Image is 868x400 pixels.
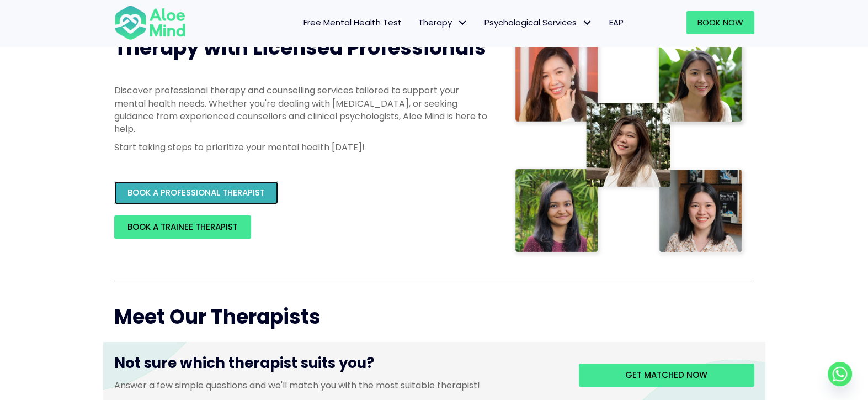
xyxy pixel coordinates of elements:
[697,17,743,28] span: Book Now
[127,221,238,233] span: BOOK A TRAINEE THERAPIST
[601,11,632,34] a: EAP
[512,34,748,259] img: Therapist collage
[418,17,468,28] span: Therapy
[200,11,632,34] nav: Menu
[476,11,601,34] a: Psychological ServicesPsychological Services: submenu
[114,4,186,41] img: Aloe mind Logo
[686,11,754,34] a: Book Now
[114,141,489,154] p: Start taking steps to prioritize your mental health [DATE]!
[484,17,593,28] span: Psychological Services
[410,11,476,34] a: TherapyTherapy: submenu
[579,364,754,387] a: Get matched now
[579,15,595,31] span: Psychological Services: submenu
[114,353,562,378] h3: Not sure which therapist suits you?
[625,369,707,381] span: Get matched now
[295,11,410,34] a: Free Mental Health Test
[114,84,489,135] p: Discover professional therapy and counselling services tailored to support your mental health nee...
[455,15,471,31] span: Therapy: submenu
[114,379,562,392] p: Answer a few simple questions and we'll match you with the most suitable therapist!
[114,303,321,331] span: Meet Our Therapists
[303,17,402,28] span: Free Mental Health Test
[609,17,624,28] span: EAP
[828,362,852,386] a: Whatsapp
[114,215,251,239] a: BOOK A TRAINEE THERAPIST
[114,34,486,62] span: Therapy with Licensed Professionals
[114,181,278,204] a: BOOK A PROFESSIONAL THERAPIST
[127,187,265,198] span: BOOK A PROFESSIONAL THERAPIST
